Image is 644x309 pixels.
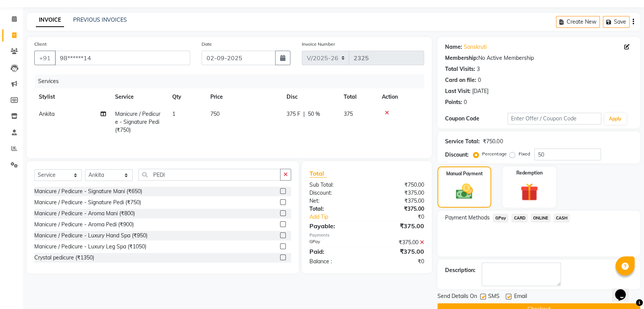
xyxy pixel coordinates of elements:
[55,51,190,65] input: Search by Name/Mobile/Email/Code
[287,110,300,118] span: 375 F
[344,110,353,117] span: 375
[450,182,478,201] img: _cash.svg
[493,214,508,223] span: GPay
[35,74,430,88] div: Services
[138,169,280,181] input: Search or Scan
[309,170,327,178] span: Total
[604,113,626,125] button: Apply
[34,199,141,207] div: Manicure / Pedicure - Signature Pedi (₹750)
[36,13,64,27] a: INVOICE
[304,239,367,247] div: GPay
[202,41,212,48] label: Date
[34,88,111,106] th: Stylist
[511,214,528,223] span: CARD
[34,221,134,229] div: Manicure / Pedicure - Aroma Pedi (₹900)
[172,110,175,117] span: 1
[367,258,430,266] div: ₹0
[206,88,282,106] th: Price
[210,110,219,117] span: 750
[111,88,168,106] th: Service
[531,214,551,223] span: ONLINE
[516,170,542,176] label: Redemption
[445,54,633,62] div: No Active Membership
[73,16,127,23] a: PREVIOUS INVOICES
[445,76,476,84] div: Card on file:
[377,88,424,106] th: Action
[34,232,147,240] div: Manicure / Pedicure - Luxury Hand Spa (₹950)
[309,232,424,239] div: Payments
[472,87,489,95] div: [DATE]
[445,151,469,159] div: Discount:
[377,213,430,221] div: ₹0
[446,170,483,177] label: Manual Payment
[308,110,320,118] span: 50 %
[445,65,475,73] div: Total Visits:
[304,181,367,189] div: Sub Total:
[477,65,480,73] div: 3
[34,51,56,65] button: +91
[445,98,462,106] div: Points:
[34,187,142,195] div: Manicure / Pedicure - Signature Mani (₹650)
[303,110,305,118] span: |
[304,189,367,197] div: Discount:
[483,138,503,146] div: ₹750.00
[514,292,527,302] span: Email
[39,110,54,117] span: Ankita
[304,258,367,266] div: Balance :
[603,16,630,28] button: Save
[488,292,500,302] span: SMS
[445,87,471,95] div: Last Visit:
[612,279,636,301] iframe: chat widget
[367,181,430,189] div: ₹750.00
[115,110,160,133] span: Manicure / Pedicure - Signature Pedi (₹750)
[34,210,135,218] div: Manicure / Pedicure - Aroma Mani (₹800)
[445,214,490,222] span: Payment Methods
[339,88,377,106] th: Total
[445,43,462,51] div: Name:
[282,88,339,106] th: Disc
[482,150,506,157] label: Percentage
[367,239,430,247] div: ₹375.00
[437,292,477,302] span: Send Details On
[367,247,430,256] div: ₹375.00
[445,54,478,62] div: Membership:
[515,181,543,203] img: _gift.svg
[302,41,335,48] label: Invoice Number
[508,113,601,125] input: Enter Offer / Coupon Code
[34,41,46,48] label: Client
[464,98,467,106] div: 0
[445,266,476,274] div: Description:
[367,197,430,205] div: ₹375.00
[168,88,206,106] th: Qty
[367,189,430,197] div: ₹375.00
[34,243,146,251] div: Manicure / Pedicure - Luxury Leg Spa (₹1050)
[445,115,508,123] div: Coupon Code
[304,213,377,221] a: Add Tip
[304,205,367,213] div: Total:
[304,197,367,205] div: Net:
[518,150,530,157] label: Fixed
[556,16,600,28] button: Create New
[554,214,570,223] span: CASH
[304,221,367,231] div: Payable:
[478,76,481,84] div: 0
[445,138,480,146] div: Service Total:
[464,43,487,51] a: Sanskruti
[367,221,430,231] div: ₹375.00
[367,205,430,213] div: ₹375.00
[34,254,94,262] div: Crystal pedicure (₹1350)
[304,247,367,256] div: Paid:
